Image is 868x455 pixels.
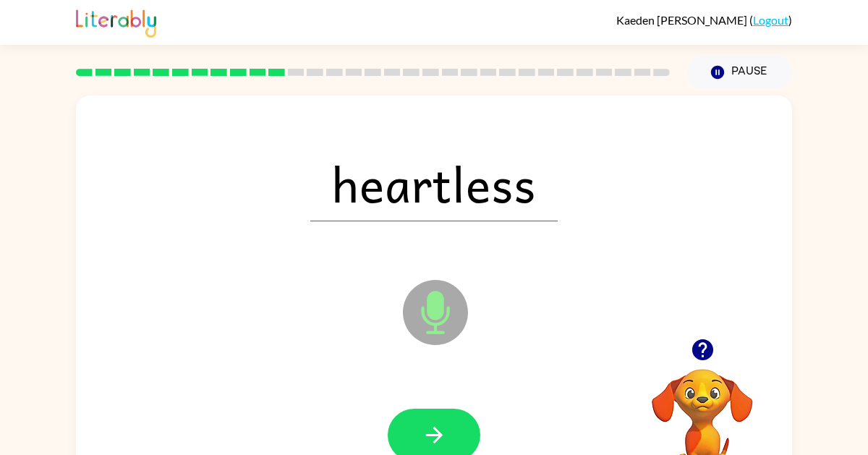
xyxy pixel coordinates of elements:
[687,56,792,89] button: Pause
[76,6,156,38] img: Literably
[310,146,558,221] span: heartless
[616,13,749,27] span: Kaeden [PERSON_NAME]
[753,13,788,27] a: Logout
[616,13,792,27] div: ( )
